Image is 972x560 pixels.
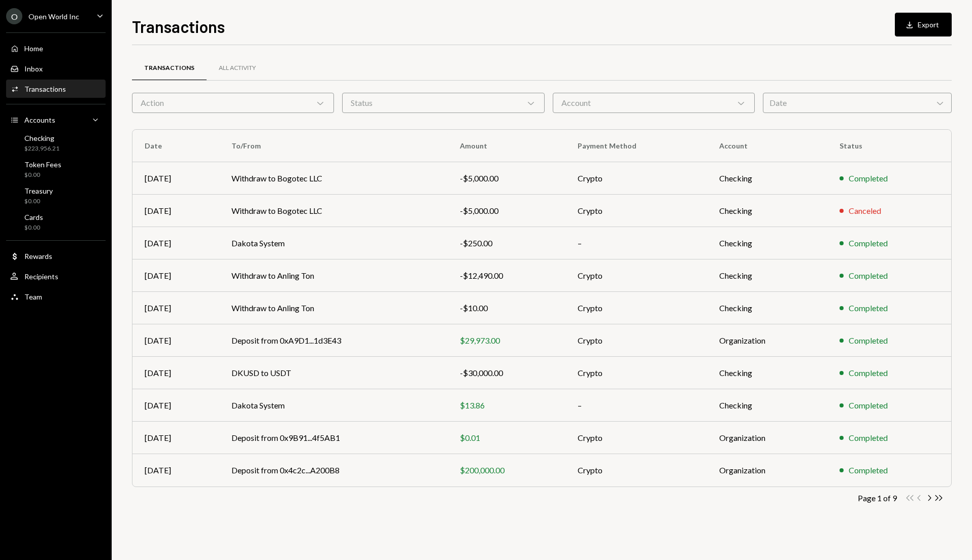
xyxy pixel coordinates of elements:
th: Status [827,130,951,162]
td: Checking [707,162,827,195]
th: Account [707,130,827,162]
div: $200,000.00 [460,464,553,476]
div: $223,956.21 [24,144,59,153]
div: $13.86 [460,399,553,412]
div: [DATE] [145,432,207,444]
td: Organization [707,454,827,487]
div: Checking [24,134,59,142]
a: All Activity [207,55,268,81]
a: Cards$0.00 [6,210,106,234]
td: Dakota System [219,389,448,422]
div: Completed [849,237,888,249]
div: Canceled [849,205,881,217]
td: Deposit from 0x4c2c...A200B8 [219,454,448,487]
th: Date [132,130,219,162]
div: Token Fees [24,160,61,169]
a: Transactions [6,80,106,98]
div: [DATE] [145,205,207,217]
h1: Transactions [132,16,225,36]
td: Withdraw to Bogotec LLC [219,195,448,227]
td: Checking [707,357,827,389]
th: Payment Method [565,130,708,162]
div: [DATE] [145,302,207,314]
div: $29,973.00 [460,334,553,347]
div: Accounts [24,116,55,124]
div: [DATE] [145,399,207,412]
td: Organization [707,324,827,357]
div: $0.00 [24,197,53,206]
div: -$30,000.00 [460,367,553,379]
div: Recipients [24,272,58,281]
td: Checking [707,259,827,292]
div: [DATE] [145,334,207,347]
div: -$250.00 [460,237,553,249]
div: Completed [849,270,888,282]
td: Withdraw to Anling Ton [219,292,448,324]
div: Inbox [24,64,43,73]
div: Open World Inc [28,12,79,21]
a: Checking$223,956.21 [6,131,106,155]
div: Completed [849,302,888,314]
div: Rewards [24,252,52,260]
td: Crypto [565,292,708,324]
a: Team [6,287,106,306]
td: – [565,227,708,259]
th: Amount [448,130,565,162]
div: All Activity [219,64,256,72]
td: Checking [707,389,827,422]
td: Crypto [565,259,708,292]
td: Withdraw to Bogotec LLC [219,162,448,195]
a: Rewards [6,247,106,265]
td: – [565,389,708,422]
a: Inbox [6,59,106,78]
a: Recipients [6,267,106,285]
div: -$5,000.00 [460,172,553,184]
td: Crypto [565,162,708,195]
div: [DATE] [145,172,207,184]
div: Completed [849,399,888,412]
div: [DATE] [145,367,207,379]
div: Treasury [24,186,53,195]
div: -$5,000.00 [460,205,553,217]
div: $0.00 [24,171,61,179]
td: Checking [707,227,827,259]
div: [DATE] [145,237,207,249]
button: Export [895,13,952,36]
div: Completed [849,334,888,347]
div: O [6,8,22,24]
td: Withdraw to Anling Ton [219,259,448,292]
a: Transactions [132,55,207,81]
div: Completed [849,464,888,476]
div: -$10.00 [460,302,553,314]
div: Transactions [144,64,194,72]
td: Crypto [565,357,708,389]
td: Crypto [565,422,708,454]
div: Home [24,44,43,53]
td: DKUSD to USDT [219,357,448,389]
td: Dakota System [219,227,448,259]
td: Crypto [565,195,708,227]
a: Accounts [6,110,106,129]
div: Page 1 of 9 [858,493,897,503]
div: Status [342,93,544,113]
div: -$12,490.00 [460,270,553,282]
th: To/From [219,130,448,162]
div: Completed [849,172,888,184]
a: Home [6,39,106,57]
div: [DATE] [145,464,207,476]
div: Cards [24,213,43,221]
div: Date [763,93,952,113]
td: Deposit from 0xA9D1...1d3E43 [219,324,448,357]
td: Deposit from 0x9B91...4f5AB1 [219,422,448,454]
td: Checking [707,195,827,227]
td: Organization [707,422,827,454]
div: $0.00 [24,223,43,232]
div: Completed [849,367,888,379]
td: Checking [707,292,827,324]
div: [DATE] [145,270,207,282]
td: Crypto [565,454,708,487]
a: Treasury$0.00 [6,183,106,208]
div: Completed [849,432,888,444]
div: $0.01 [460,432,553,444]
div: Account [553,93,755,113]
